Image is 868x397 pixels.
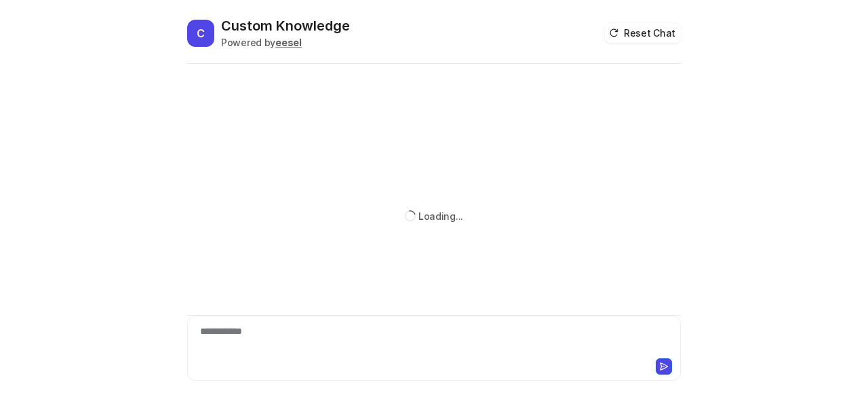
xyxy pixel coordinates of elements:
div: Loading... [418,209,463,223]
div: Powered by [221,35,350,50]
b: eesel [275,37,302,48]
span: C [187,20,214,47]
button: Reset Chat [605,23,681,43]
h2: Custom Knowledge [221,16,350,35]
